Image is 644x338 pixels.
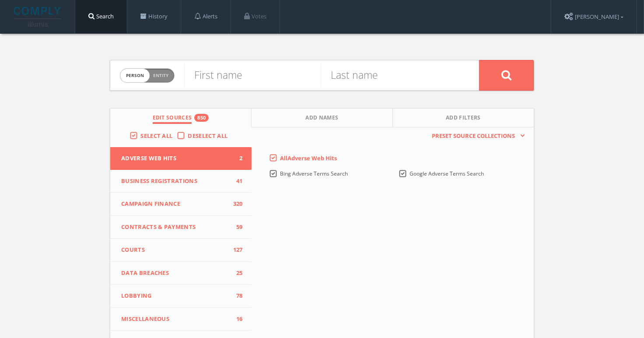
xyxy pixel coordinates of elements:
span: Add Names [306,114,339,124]
span: Edit Sources [153,114,192,124]
button: Preset Source Collections [428,132,525,141]
span: Bing Adverse Terms Search [280,170,348,177]
button: Courts127 [110,239,252,262]
span: Campaign Finance [121,200,230,208]
div: 850 [194,114,209,122]
span: Entity [153,72,168,79]
span: 78 [230,292,243,300]
button: Data Breaches25 [110,262,252,285]
span: 25 [230,269,243,278]
button: Business Registrations41 [110,170,252,193]
span: Lobbying [121,292,230,300]
span: 127 [230,246,243,254]
button: Add Filters [393,109,534,127]
button: Lobbying78 [110,285,252,308]
span: All Adverse Web Hits [280,154,337,162]
span: Deselect All [188,132,228,140]
span: 16 [230,315,243,324]
span: Google Adverse Terms Search [409,170,484,177]
button: Miscellaneous16 [110,308,252,331]
span: person [120,69,150,82]
span: 41 [230,177,243,186]
button: Add Names [252,109,393,127]
button: Contracts & Payments59 [110,216,252,239]
span: Courts [121,246,230,254]
span: Contracts & Payments [121,223,230,232]
span: Miscellaneous [121,315,230,324]
span: Adverse Web Hits [121,154,230,163]
span: Add Filters [446,114,481,124]
button: Campaign Finance320 [110,193,252,216]
span: 2 [230,154,243,163]
span: Business Registrations [121,177,230,186]
button: Adverse Web Hits2 [110,147,252,170]
span: Preset Source Collections [428,132,520,141]
span: 320 [230,200,243,208]
span: Select All [140,132,172,140]
span: 59 [230,223,243,232]
span: Data Breaches [121,269,230,278]
button: Edit Sources850 [110,109,252,127]
img: illumis [14,7,63,27]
